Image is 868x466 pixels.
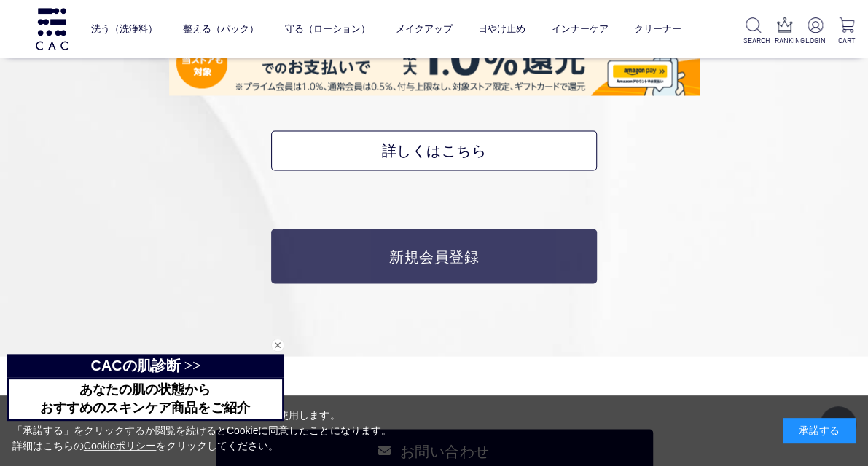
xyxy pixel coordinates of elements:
[837,35,856,46] p: CART
[478,12,525,46] a: 日やけ止め
[805,17,825,46] a: LOGIN
[285,12,370,46] a: 守る（ローション）
[12,408,391,454] div: 当サイトでは、お客様へのサービス向上のためにCookieを使用します。 「承諾する」をクリックするか閲覧を続けるとCookieに同意したことになります。 詳細はこちらの をクリックしてください。
[775,17,794,46] a: RANKING
[837,17,856,46] a: CART
[84,440,157,451] a: Cookieポリシー
[805,35,825,46] p: LOGIN
[775,35,794,46] p: RANKING
[743,35,763,46] p: SEARCH
[743,17,763,46] a: SEARCH
[783,418,856,443] div: 承諾する
[34,8,70,50] img: logo
[91,12,157,46] a: 洗う（洗浄料）
[183,12,259,46] a: 整える（パック）
[634,12,681,46] a: クリーナー
[271,130,597,170] a: 詳しくはこちら
[271,229,597,283] a: 新規会員登録
[552,12,609,46] a: インナーケア
[396,12,453,46] a: メイクアップ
